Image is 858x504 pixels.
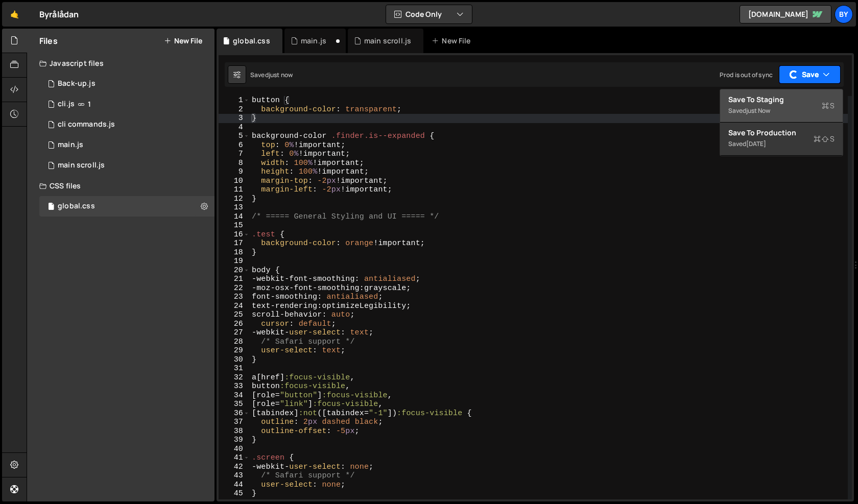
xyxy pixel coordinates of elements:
[219,239,250,248] div: 17
[219,123,250,132] div: 4
[219,489,250,498] div: 45
[720,89,843,123] button: Save to StagingS Savedjust now
[219,141,250,150] div: 6
[219,409,250,418] div: 36
[219,328,250,338] div: 27
[219,453,250,463] div: 41
[219,471,250,481] div: 43
[219,275,250,284] div: 21
[432,36,474,46] div: New File
[720,123,843,156] button: Save to ProductionS Saved[DATE]
[250,70,293,79] div: Saved
[219,391,250,400] div: 34
[219,195,250,204] div: 12
[219,159,250,168] div: 8
[822,101,835,111] span: S
[219,373,250,382] div: 32
[219,382,250,391] div: 33
[39,74,214,94] div: 10338/35579.js
[219,212,250,222] div: 14
[219,302,250,311] div: 24
[58,100,75,109] div: cli.js
[58,161,105,170] div: main scroll.js
[219,338,250,347] div: 28
[58,79,96,88] div: Back-up.js
[219,167,250,177] div: 9
[219,221,250,230] div: 15
[219,114,250,123] div: 3
[58,120,115,129] div: cli commands.js
[233,36,270,46] div: global.css
[728,105,835,117] div: Saved
[219,310,250,320] div: 25
[219,230,250,239] div: 16
[835,5,853,23] a: By
[728,138,835,150] div: Saved
[2,2,27,27] a: 🤙
[364,36,411,46] div: main scroll.js
[814,134,835,144] span: S
[219,364,250,373] div: 31
[746,139,766,148] div: [DATE]
[39,8,79,20] div: Byrålådan
[301,36,326,46] div: main.js
[219,293,250,302] div: 23
[27,53,214,74] div: Javascript files
[219,248,250,257] div: 18
[39,35,58,46] h2: Files
[720,70,773,79] div: Prod is out of sync
[386,5,472,23] button: Code Only
[219,400,250,409] div: 35
[219,185,250,195] div: 11
[728,94,835,105] div: Save to Staging
[219,481,250,490] div: 44
[219,463,250,472] div: 42
[219,257,250,266] div: 19
[219,346,250,355] div: 29
[39,114,214,135] div: 10338/24355.js
[39,135,214,155] div: 10338/23933.js
[219,177,250,186] div: 10
[58,140,83,150] div: main.js
[219,284,250,293] div: 22
[219,436,250,445] div: 39
[219,427,250,436] div: 38
[219,105,250,114] div: 2
[779,65,841,84] button: Save
[728,128,835,138] div: Save to Production
[219,203,250,212] div: 13
[219,150,250,159] div: 7
[39,196,214,217] div: 10338/24192.css
[740,5,831,23] a: [DOMAIN_NAME]
[219,355,250,365] div: 30
[269,70,293,79] div: just now
[219,96,250,105] div: 1
[219,132,250,141] div: 5
[219,418,250,427] div: 37
[219,320,250,329] div: 26
[58,202,95,211] div: global.css
[164,37,202,45] button: New File
[88,100,91,108] span: 1
[219,445,250,454] div: 40
[27,176,214,196] div: CSS files
[746,106,770,115] div: just now
[219,266,250,275] div: 20
[39,94,214,114] div: 10338/23371.js
[39,155,214,176] div: 10338/24973.js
